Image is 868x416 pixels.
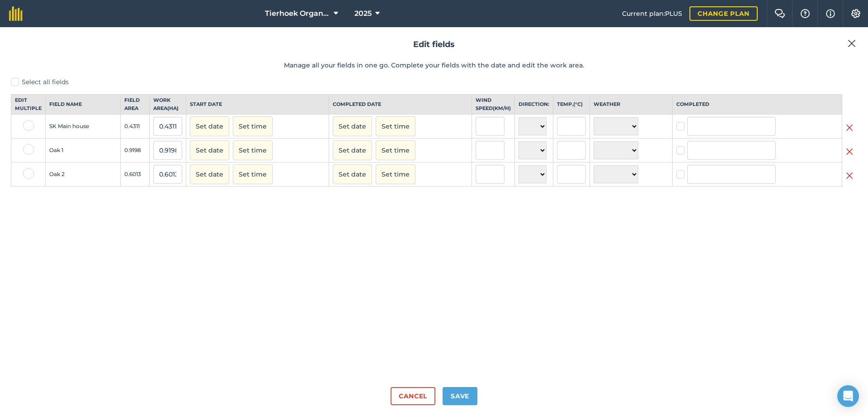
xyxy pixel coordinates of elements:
[376,164,415,184] button: Set time
[233,116,273,136] button: Set time
[186,95,329,115] th: Start date
[265,8,330,19] span: Tierhoek Organic Farm
[774,9,785,18] img: Two speech bubbles overlapping with the left bubble in the forefront
[846,146,853,157] img: svg+xml;base64,PHN2ZyB4bWxucz0iaHR0cDovL3d3dy53My5vcmcvMjAwMC9zdmciIHdpZHRoPSIyMiIgaGVpZ2h0PSIzMC...
[826,8,835,19] img: svg+xml;base64,PHN2ZyB4bWxucz0iaHR0cDovL3d3dy53My5vcmcvMjAwMC9zdmciIHdpZHRoPSIxNyIgaGVpZ2h0PSIxNy...
[376,140,415,160] button: Set time
[11,38,857,51] h2: Edit fields
[472,95,515,115] th: Wind speed ( km/h )
[233,140,273,160] button: Set time
[11,77,857,87] label: Select all fields
[190,164,229,184] button: Set date
[120,95,149,115] th: Field Area
[46,163,121,186] td: Oak 2
[553,95,590,115] th: Temp. ( ° C )
[46,115,121,139] td: SK Main house
[391,387,435,405] button: Cancel
[190,140,229,160] button: Set date
[333,140,372,160] button: Set date
[120,163,149,186] td: 0.6013
[622,9,682,19] span: Current plan : PLUS
[149,95,186,115] th: Work area ( Ha )
[11,60,857,70] p: Manage all your fields in one go. Complete your fields with the date and edit the work area.
[120,115,149,139] td: 0.4311
[443,387,477,405] button: Save
[590,95,673,115] th: Weather
[354,8,372,19] span: 2025
[673,95,842,115] th: Completed
[120,139,149,163] td: 0.9198
[848,38,856,49] img: svg+xml;base64,PHN2ZyB4bWxucz0iaHR0cDovL3d3dy53My5vcmcvMjAwMC9zdmciIHdpZHRoPSIyMiIgaGVpZ2h0PSIzMC...
[46,95,121,115] th: Field name
[9,6,23,21] img: fieldmargin Logo
[515,95,553,115] th: Direction:
[376,116,415,136] button: Set time
[850,9,861,18] img: A cog icon
[190,116,229,136] button: Set date
[46,139,121,163] td: Oak 1
[333,116,372,136] button: Set date
[846,170,853,181] img: svg+xml;base64,PHN2ZyB4bWxucz0iaHR0cDovL3d3dy53My5vcmcvMjAwMC9zdmciIHdpZHRoPSIyMiIgaGVpZ2h0PSIzMC...
[333,164,372,184] button: Set date
[846,122,853,133] img: svg+xml;base64,PHN2ZyB4bWxucz0iaHR0cDovL3d3dy53My5vcmcvMjAwMC9zdmciIHdpZHRoPSIyMiIgaGVpZ2h0PSIzMC...
[689,6,758,21] a: Change plan
[837,385,859,407] div: Open Intercom Messenger
[11,95,46,115] th: Edit multiple
[233,164,273,184] button: Set time
[800,9,811,18] img: A question mark icon
[329,95,472,115] th: Completed date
